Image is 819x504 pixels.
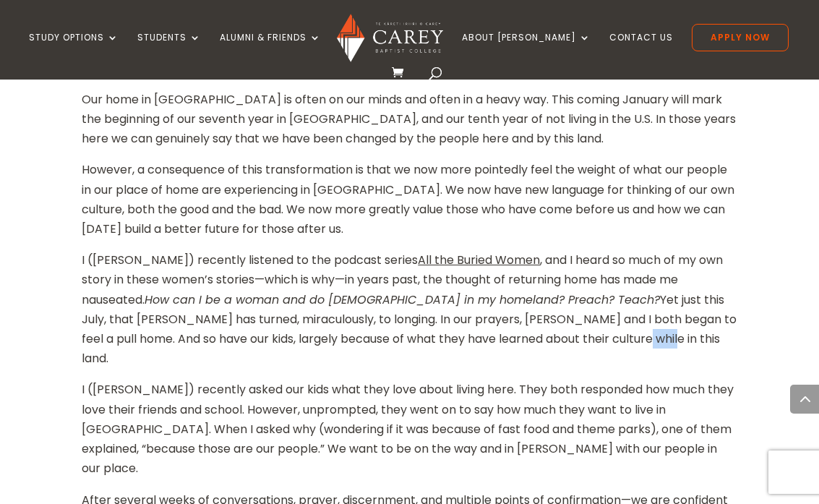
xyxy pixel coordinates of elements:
[82,380,737,490] p: I ([PERSON_NAME]) recently asked our kids what they love about living here. They both responded h...
[337,14,443,62] img: Carey Baptist College
[609,33,673,67] a: Contact Us
[462,33,591,67] a: About [PERSON_NAME]
[29,33,119,67] a: Study Options
[145,291,660,308] em: How can I be a woman and do [DEMOGRAPHIC_DATA] in my homeland? Preach? Teach?
[418,252,540,268] span: All the Buried Women
[692,24,789,51] a: Apply Now
[82,250,737,380] p: I ([PERSON_NAME]) recently listened to the podcast series , and I heard so much of my own story i...
[82,90,737,161] p: Our home in [GEOGRAPHIC_DATA] is often on our minds and often in a heavy way. This coming January...
[82,160,737,250] p: However, a consequence of this transformation is that we now more pointedly feel the weight of wh...
[137,33,201,67] a: Students
[220,33,321,67] a: Alumni & Friends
